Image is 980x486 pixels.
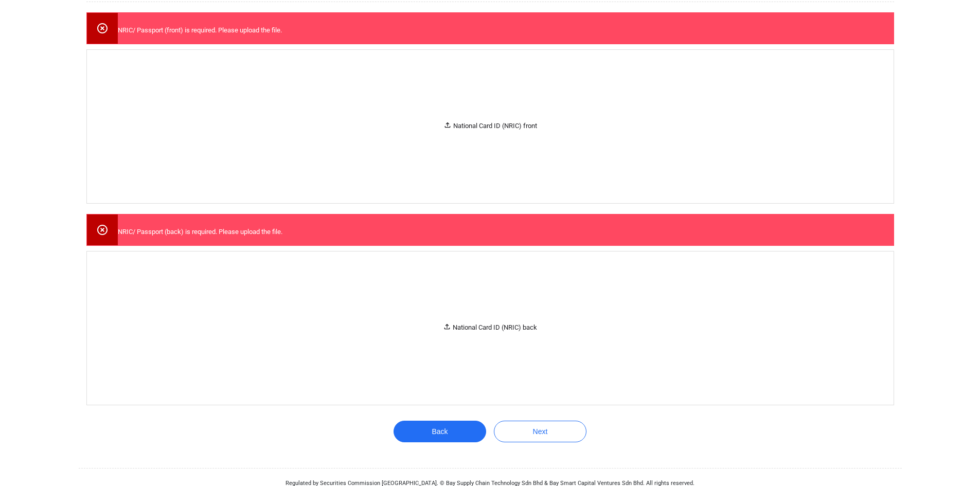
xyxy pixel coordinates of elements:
[118,25,282,36] p: NRIC/ Passport (front) is required. Please upload the file.
[394,421,486,442] button: Back
[118,227,282,238] p: NRIC/ Passport (back) is required. Please upload the file.
[443,322,537,333] div: National Card ID (NRIC) back
[443,121,537,132] div: National Card ID (NRIC) front
[494,421,586,442] button: Next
